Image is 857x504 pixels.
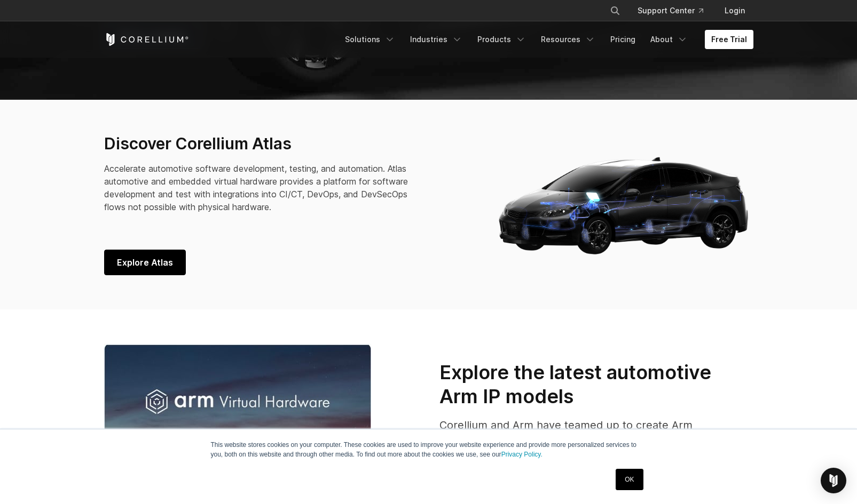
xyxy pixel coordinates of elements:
a: Free Trial [705,30,753,49]
a: Solutions [339,30,402,49]
button: Search [606,1,625,20]
a: Corellium Home [104,33,189,46]
a: Products [471,30,532,49]
h3: Discover Corellium Atlas [104,134,421,154]
div: Navigation Menu [597,1,753,20]
div: Open Intercom Messenger [821,468,846,493]
a: Support Center [629,1,712,20]
a: Pricing [604,30,642,49]
img: Corellium_Hero_Atlas_Header [495,150,753,260]
h3: Explore the latest automotive Arm IP models [439,361,713,409]
a: Login [716,1,753,20]
div: Navigation Menu [339,30,753,49]
p: This website stores cookies on your computer. These cookies are used to improve your website expe... [211,440,647,459]
a: Resources [534,30,602,49]
a: Industries [404,30,469,49]
a: About [644,30,694,49]
span: Explore Atlas [117,256,173,269]
a: Explore Atlas [104,250,186,275]
p: Accelerate automotive software development, testing, and automation. Atlas automotive and embedde... [104,162,421,213]
a: Privacy Policy. [501,451,542,458]
span: Corellium and Arm have teamed up to create Arm Virtual Hardware (AVH) to reinvent R&D for automot... [439,419,693,463]
a: OK [616,469,643,490]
